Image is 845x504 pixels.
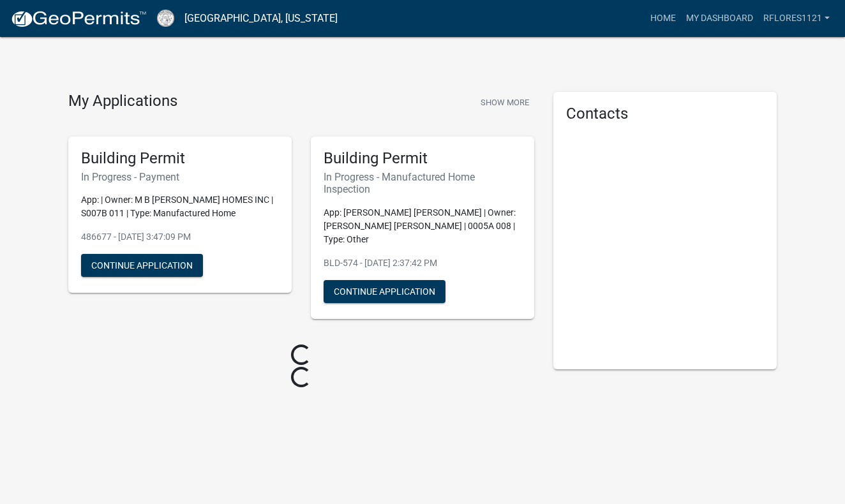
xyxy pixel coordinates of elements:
img: Cook County, Georgia [157,10,174,27]
p: App: | Owner: M B [PERSON_NAME] HOMES INC | S007B 011 | Type: Manufactured Home [81,193,279,220]
h5: Contacts [566,105,764,123]
button: Continue Application [81,254,203,277]
a: My Dashboard [681,6,758,31]
h5: Building Permit [324,149,521,168]
button: Continue Application [324,280,445,303]
p: BLD-574 - [DATE] 2:37:42 PM [324,256,521,270]
a: [GEOGRAPHIC_DATA], [US_STATE] [184,8,338,29]
p: 486677 - [DATE] 3:47:09 PM [81,230,279,244]
h5: Building Permit [81,149,279,168]
a: Rflores1121 [758,6,835,31]
button: Show More [475,92,534,113]
p: App: [PERSON_NAME] [PERSON_NAME] | Owner: [PERSON_NAME] [PERSON_NAME] | 0005A 008 | Type: Other [324,206,521,246]
a: Home [645,6,681,31]
h4: My Applications [68,92,177,111]
h6: In Progress - Payment [81,171,279,183]
h6: In Progress - Manufactured Home Inspection [324,171,521,195]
